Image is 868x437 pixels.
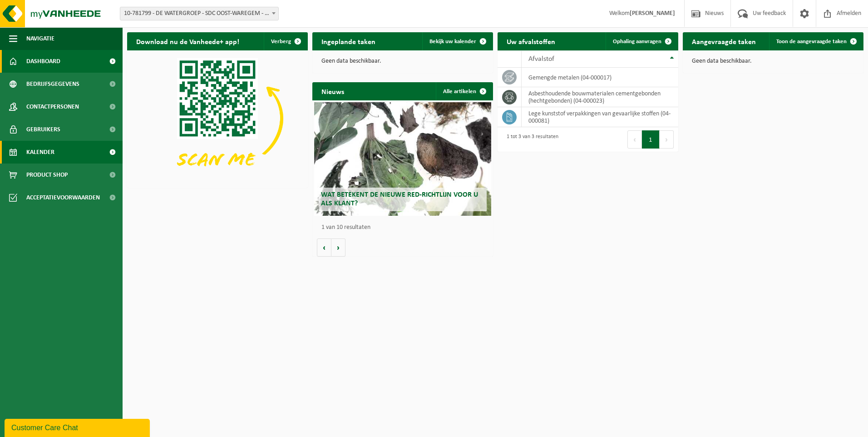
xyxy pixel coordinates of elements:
[331,238,345,257] button: Volgende
[120,7,279,20] span: 10-781799 - DE WATERGROEP - SDC OOST-WAREGEM - WAREGEM
[264,32,307,50] button: Verberg
[528,55,554,63] span: Afvalstof
[321,224,488,231] p: 1 van 10 resultaten
[127,32,248,50] h2: Download nu de Vanheede+ app!
[271,39,291,45] span: Verberg
[26,73,79,95] span: Bedrijfsgegevens
[26,95,79,118] span: Contactpersonen
[312,82,353,100] h2: Nieuws
[606,32,677,50] a: Ophaling aanvragen
[120,7,278,20] span: 10-781799 - DE WATERGROEP - SDC OOST-WAREGEM - WAREGEM
[630,10,675,17] strong: [PERSON_NAME]
[436,82,492,100] a: Alle artikelen
[522,68,678,87] td: gemengde metalen (04-000017)
[26,141,54,164] span: Kalender
[312,32,385,50] h2: Ingeplande taken
[127,50,308,186] img: Download de VHEPlus App
[642,130,660,149] button: 1
[502,129,558,149] div: 1 tot 3 van 3 resultaten
[776,39,847,45] span: Toon de aangevraagde taken
[429,39,476,45] span: Bekijk uw kalender
[26,27,54,50] span: Navigatie
[692,58,854,65] p: Geen data beschikbaar.
[26,186,100,209] span: Acceptatievoorwaarden
[422,32,492,50] a: Bekijk uw kalender
[769,32,863,50] a: Toon de aangevraagde taken
[5,417,152,437] iframe: chat widget
[26,118,60,141] span: Gebruikers
[660,130,674,149] button: Next
[26,50,60,73] span: Dashboard
[683,32,765,50] h2: Aangevraagde taken
[314,102,491,216] a: Wat betekent de nieuwe RED-richtlijn voor u als klant?
[498,32,564,50] h2: Uw afvalstoffen
[317,238,331,257] button: Vorige
[321,191,478,207] span: Wat betekent de nieuwe RED-richtlijn voor u als klant?
[613,39,661,45] span: Ophaling aanvragen
[321,58,484,65] p: Geen data beschikbaar.
[522,87,678,107] td: asbesthoudende bouwmaterialen cementgebonden (hechtgebonden) (04-000023)
[522,107,678,127] td: lege kunststof verpakkingen van gevaarlijke stoffen (04-000081)
[26,164,68,186] span: Product Shop
[627,130,642,149] button: Previous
